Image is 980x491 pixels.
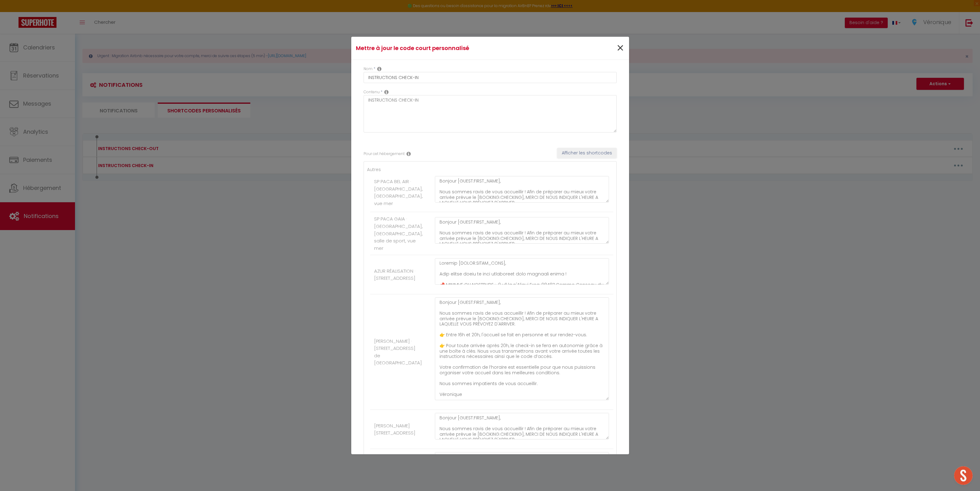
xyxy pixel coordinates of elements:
button: Afficher les shortcodes [557,148,617,158]
label: [PERSON_NAME] [STREET_ADDRESS] [374,422,415,437]
label: Contenu [364,89,380,95]
label: AZUR RÉALISATION · [STREET_ADDRESS] [374,267,415,282]
span: × [616,39,624,57]
h4: Mettre à jour le code court personnalisé [356,44,532,52]
i: Rental [407,151,411,156]
label: Nom [364,66,373,72]
label: Pour cet hébergement [364,151,405,157]
label: SP PACA BEL AIR · [GEOGRAPHIC_DATA], [GEOGRAPHIC_DATA], vue mer [374,178,423,207]
label: SP PACA GAIA · [GEOGRAPHIC_DATA], [GEOGRAPHIC_DATA], salle de sport, vue mer [374,215,423,252]
label: [PERSON_NAME] · [STREET_ADDRESS] de [GEOGRAPHIC_DATA] [374,338,422,367]
label: Autres [367,166,381,173]
i: Custom short code name [377,66,382,71]
button: Close [616,42,624,55]
input: Custom code name [364,72,617,83]
div: Ouvrir le chat [954,466,973,485]
i: Replacable content [384,90,389,94]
